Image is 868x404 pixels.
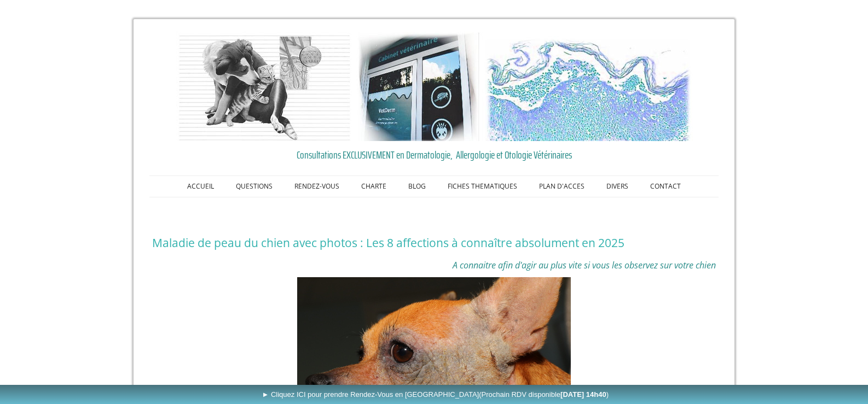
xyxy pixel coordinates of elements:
[225,176,283,197] a: QUESTIONS
[176,176,225,197] a: ACCUEIL
[595,176,639,197] a: DIVERS
[152,147,716,163] a: Consultations EXCLUSIVEMENT en Dermatologie, Allergologie et Otologie Vétérinaires
[283,176,350,197] a: RENDEZ-VOUS
[560,390,606,399] b: [DATE] 14h40
[453,259,716,271] span: A connaitre afin d'agir au plus vite si vous les observez sur votre chien
[479,390,609,399] span: (Prochain RDV disponible )
[262,390,609,399] span: ► Cliquez ICI pour prendre Rendez-Vous en [GEOGRAPHIC_DATA]
[397,176,437,197] a: BLOG
[152,236,716,250] h1: Maladie de peau du chien avec photos : Les 8 affections à connaître absolument en 2025
[350,176,397,197] a: CHARTE
[437,176,528,197] a: FICHES THEMATIQUES
[528,176,595,197] a: PLAN D'ACCES
[639,176,692,197] a: CONTACT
